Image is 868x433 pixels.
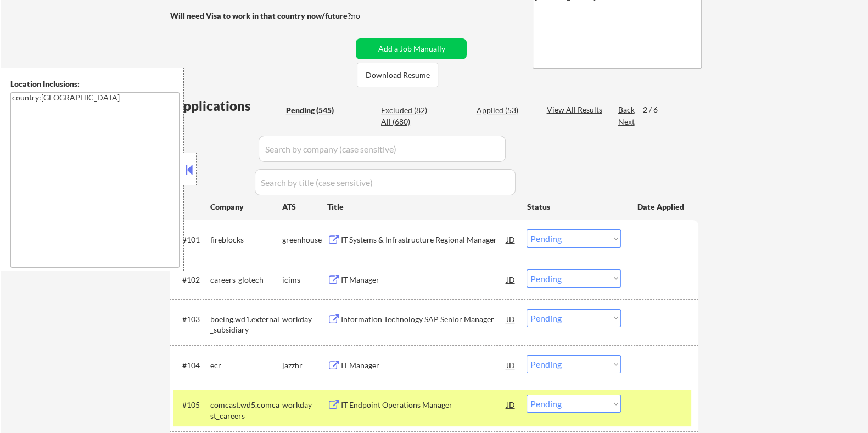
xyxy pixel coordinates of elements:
div: Back [618,104,635,115]
strong: Will need Visa to work in that country now/future?: [170,11,352,20]
div: fireblocks [210,234,282,245]
div: #102 [182,274,201,285]
div: Location Inclusions: [10,78,180,89]
div: workday [282,400,327,410]
div: #104 [182,360,201,371]
div: ATS [282,201,327,212]
input: Search by company (case sensitive) [259,136,506,162]
div: Excluded (82) [381,105,436,116]
button: Download Resume [357,63,438,87]
div: IT Endpoint Operations Manager [340,400,506,410]
div: Applications [173,99,282,113]
div: greenhouse [282,234,327,245]
div: no [351,10,382,21]
div: icims [282,274,327,285]
input: Search by title (case sensitive) [255,169,516,195]
div: Status [527,196,621,216]
div: Pending (545) [285,105,340,116]
div: All (680) [381,116,436,127]
div: 2 / 6 [642,104,668,115]
div: comcast.wd5.comcast_careers [210,400,282,421]
div: ecr [210,360,282,371]
div: JD [505,395,516,414]
div: IT Manager [340,360,506,371]
div: JD [505,229,516,249]
div: Next [618,116,635,127]
div: #103 [182,314,201,325]
div: Date Applied [637,201,685,212]
div: IT Systems & Infrastructure Regional Manager [340,234,506,245]
button: Add a Job Manually [356,38,467,59]
div: JD [505,269,516,289]
div: Company [210,201,282,212]
div: #105 [182,400,201,410]
div: boeing.wd1.external_subsidiary [210,314,282,335]
div: JD [505,309,516,329]
div: Title [327,201,516,212]
div: JD [505,355,516,375]
div: View All Results [546,104,605,115]
div: jazzhr [282,360,327,371]
div: Applied (53) [476,105,531,116]
div: careers-glotech [210,274,282,285]
div: IT Manager [340,274,506,285]
div: workday [282,314,327,325]
div: Information Technology SAP Senior Manager [340,314,506,325]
